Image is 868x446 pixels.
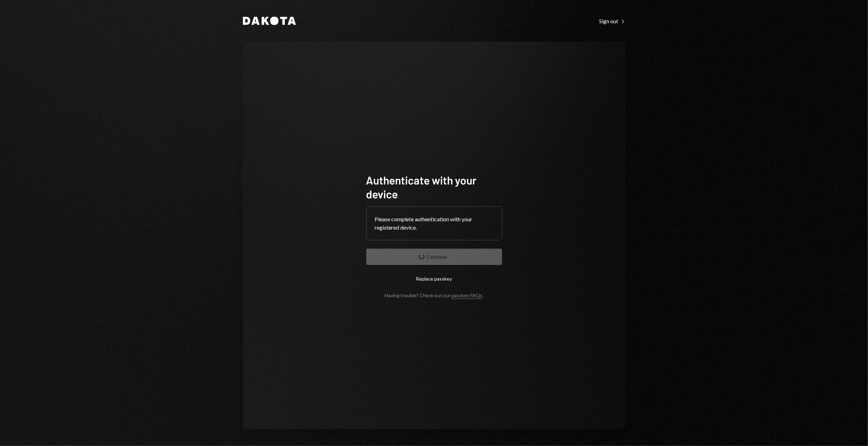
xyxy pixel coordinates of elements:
[385,292,483,298] div: Having trouble? Check out our .
[451,292,482,299] a: passkey FAQs
[599,17,625,25] a: Sign out
[366,173,502,201] h1: Authenticate with your device
[599,18,625,25] div: Sign out
[366,271,502,287] button: Replace passkey
[375,215,493,232] div: Please complete authentication with your registered device.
